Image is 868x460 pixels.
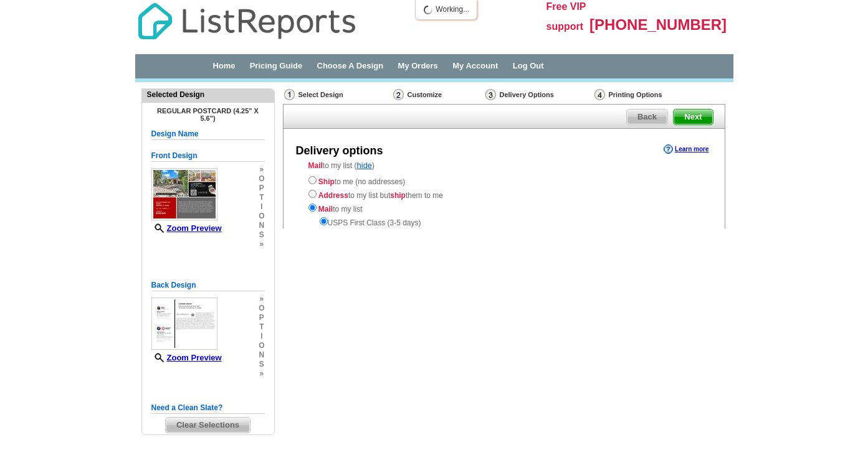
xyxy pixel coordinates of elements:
[452,61,498,70] a: My Account
[593,88,704,101] div: Printing Options
[308,161,323,170] strong: Mail
[259,313,264,322] span: p
[259,221,264,230] span: n
[485,89,496,100] img: Delivery Options
[589,16,727,33] span: [PHONE_NUMBER]
[318,191,348,200] strong: Address
[151,150,265,162] h5: Front Design
[259,294,264,304] span: »
[317,61,384,70] a: Choose A Design
[151,402,265,414] h5: Need a Clean Slate?
[513,61,544,70] a: Log Out
[674,110,712,124] span: Next
[390,191,406,200] strong: ship
[284,89,295,100] img: Select Design
[259,341,264,350] span: o
[151,168,217,220] img: small-thumb.jpg
[308,174,700,228] div: to me (no addresses) to my list but them to me to my list
[594,89,605,100] img: Printing Options & Summary
[259,240,264,249] span: »
[664,144,708,154] a: Learn more
[318,177,335,186] strong: Ship
[546,1,586,32] span: Free VIP support
[142,89,274,100] div: Selected Design
[283,88,392,104] div: Select Design
[259,350,264,360] span: n
[151,279,265,291] h5: Back Design
[259,193,264,202] span: t
[212,61,235,70] a: Home
[357,161,373,170] a: hide
[151,107,265,122] h4: Regular Postcard (4.25" x 5.6")
[151,298,217,350] img: small-thumb.jpg
[627,110,667,124] span: Back
[284,160,725,228] div: to my list ( )
[166,418,250,433] span: Clear Selections
[151,128,265,140] h5: Design Name
[259,322,264,332] span: t
[423,5,433,15] img: loading...
[259,230,264,240] span: s
[626,109,668,125] a: Back
[259,332,264,341] span: i
[259,202,264,212] span: i
[392,88,484,101] div: Customize
[151,223,222,233] a: Zoom Preview
[259,212,264,221] span: o
[259,165,264,174] span: »
[318,205,333,214] strong: Mail
[259,184,264,193] span: p
[259,174,264,184] span: o
[151,353,222,362] a: Zoom Preview
[308,215,700,228] div: USPS First Class (3-5 days)
[484,88,593,104] div: Delivery Options
[398,61,438,70] a: My Orders
[296,143,383,159] div: Delivery options
[250,61,303,70] a: Pricing Guide
[259,369,264,378] span: »
[259,360,264,369] span: s
[393,89,404,100] img: Customize
[259,304,264,313] span: o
